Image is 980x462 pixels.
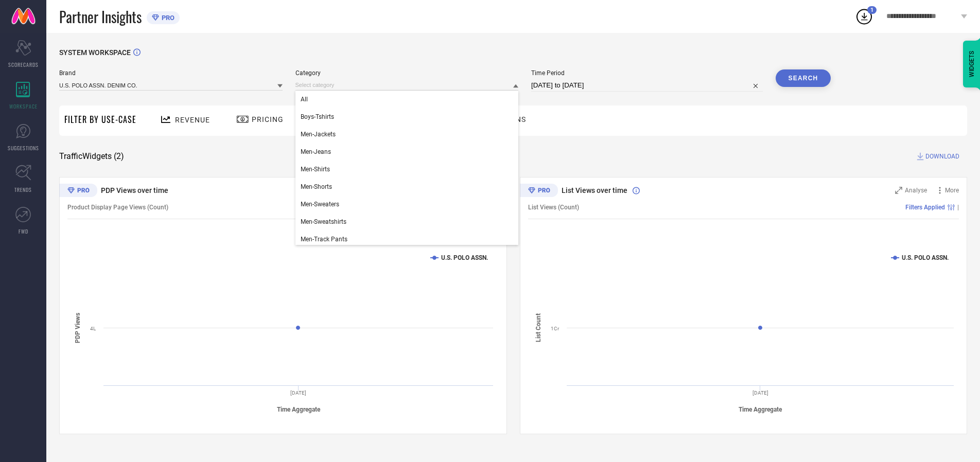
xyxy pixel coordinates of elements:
div: Men-Shorts [295,178,519,196]
span: PDP Views over time [101,186,168,194]
span: Revenue [175,116,210,124]
span: Analyse [905,187,927,194]
span: Boys-Tshirts [301,113,334,120]
span: More [945,187,959,194]
svg: Zoom [895,187,902,194]
span: 1 [870,7,873,13]
span: Category [295,69,519,77]
text: [DATE] [290,390,306,396]
span: Pricing [252,115,284,123]
span: WORKSPACE [9,102,38,110]
div: All [295,91,519,108]
text: U.S. POLO ASSN. [441,254,488,261]
button: Search [776,69,831,87]
span: Partner Insights [59,6,142,27]
span: Men-Jackets [301,131,336,138]
span: TRENDS [14,186,32,193]
span: Men-Sweatshirts [301,218,346,225]
text: 4L [90,326,96,331]
span: Filters Applied [905,204,945,211]
tspan: PDP Views [74,312,81,343]
div: Men-Sweaters [295,196,519,213]
span: List Views (Count) [528,204,579,211]
div: Open download list [855,7,873,26]
input: Select time period [531,79,763,92]
div: Men-Sweatshirts [295,213,519,230]
span: DOWNLOAD [925,151,959,162]
text: [DATE] [752,390,768,396]
span: Men-Shorts [301,183,332,190]
span: List Views over time [562,186,627,194]
div: Men-Shirts [295,161,519,178]
span: PRO [159,14,174,22]
span: SYSTEM WORKSPACE [59,48,131,57]
span: Men-Shirts [301,166,330,173]
input: Select category [295,80,519,91]
span: Traffic Widgets ( 2 ) [59,151,124,162]
text: 1Cr [551,326,559,331]
div: Premium [59,184,97,199]
text: U.S. POLO ASSN. [902,254,949,261]
div: Boys-Tshirts [295,108,519,126]
div: Men-Track Pants [295,230,519,248]
span: Men-Jeans [301,148,331,155]
span: Brand [59,69,283,77]
span: All [301,96,308,103]
span: Filter By Use-Case [64,113,136,126]
tspan: Time Aggregate [277,406,321,413]
span: SCORECARDS [8,61,39,68]
div: Men-Jackets [295,126,519,143]
span: FWD [19,227,28,235]
div: Premium [520,184,558,199]
tspan: Time Aggregate [739,406,782,413]
span: SUGGESTIONS [8,144,39,152]
span: Product Display Page Views (Count) [67,204,168,211]
div: Men-Jeans [295,143,519,161]
tspan: List Count [535,313,542,342]
span: Men-Sweaters [301,201,339,208]
span: Men-Track Pants [301,236,347,243]
span: | [957,204,959,211]
span: Time Period [531,69,763,77]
